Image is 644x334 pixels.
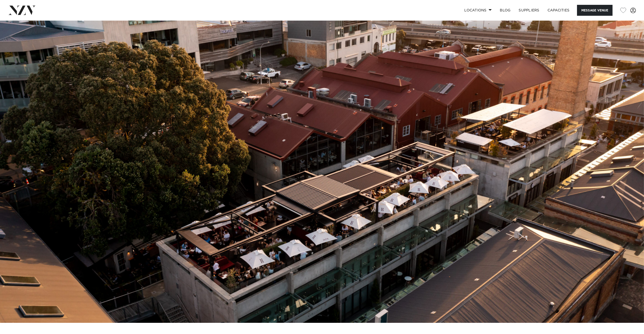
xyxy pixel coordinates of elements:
[496,5,515,16] a: BLOG
[543,5,574,16] a: Capacities
[515,5,543,16] a: SUPPLIERS
[460,5,496,16] a: Locations
[577,5,613,16] button: Message Venue
[8,6,36,15] img: nzv-logo.png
